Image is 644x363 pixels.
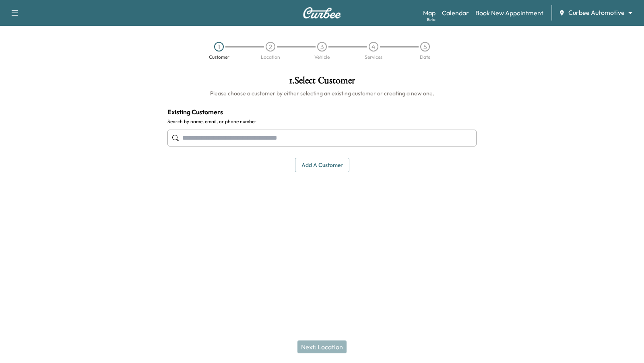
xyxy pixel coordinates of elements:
h1: 1 . Select Customer [167,76,477,89]
div: 4 [369,42,378,52]
a: Book New Appointment [475,8,543,18]
div: Location [261,55,280,60]
div: Services [365,55,382,60]
div: Customer [209,55,229,60]
button: Add a customer [295,158,349,173]
h4: Existing Customers [167,107,477,117]
span: Curbee Automotive [568,8,625,17]
div: Vehicle [314,55,330,60]
div: Date [420,55,430,60]
div: Beta [427,16,436,23]
a: Calendar [442,8,469,18]
h6: Please choose a customer by either selecting an existing customer or creating a new one. [167,89,477,97]
img: Curbee Logo [303,7,341,19]
div: 1 [214,42,224,52]
div: 2 [266,42,275,52]
div: 3 [317,42,327,52]
label: Search by name, email, or phone number [167,118,477,125]
div: 5 [420,42,430,52]
a: MapBeta [423,8,436,18]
